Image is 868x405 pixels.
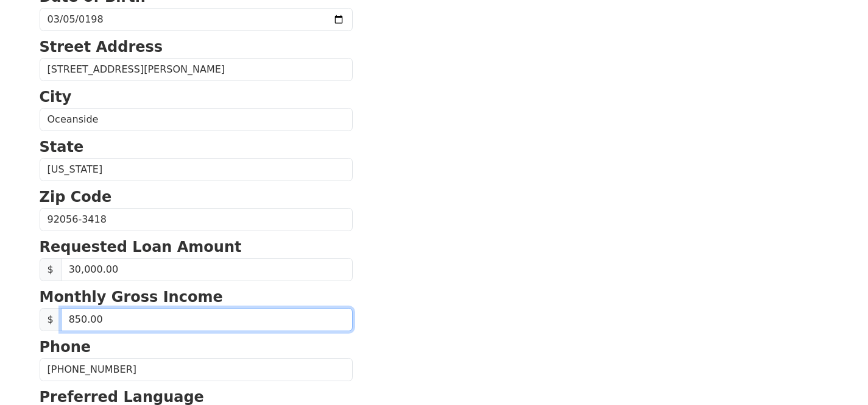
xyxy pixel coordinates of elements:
input: 0.00 [61,308,353,331]
span: $ [40,308,62,331]
input: Phone [40,358,353,381]
strong: Phone [40,339,91,356]
input: Requested Loan Amount [61,258,353,281]
input: Street Address [40,58,353,81]
strong: Requested Loan Amount [40,238,242,256]
p: Monthly Gross Income [40,286,353,308]
strong: Zip Code [40,188,112,206]
strong: State [40,138,84,156]
strong: City [40,88,72,106]
input: City [40,108,353,131]
span: $ [40,258,62,281]
input: Zip Code [40,208,353,231]
strong: Street Address [40,38,163,56]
